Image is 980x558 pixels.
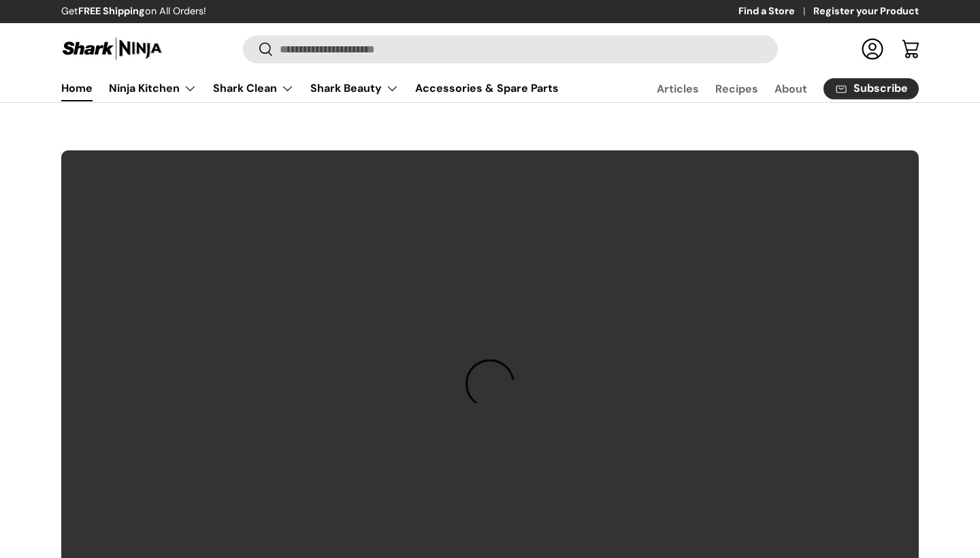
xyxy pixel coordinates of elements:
[61,35,163,62] img: Shark Ninja Philippines
[624,75,919,102] nav: Secondary
[61,4,206,19] p: Get on All Orders!
[61,75,93,101] a: Home
[415,75,559,101] a: Accessories & Spare Parts
[109,75,197,102] a: Ninja Kitchen
[853,83,908,94] span: Subscribe
[823,78,919,99] a: Subscribe
[715,76,758,102] a: Recipes
[302,75,407,102] summary: Shark Beauty
[213,75,294,102] a: Shark Clean
[738,4,813,19] a: Find a Store
[205,75,302,102] summary: Shark Clean
[813,4,919,19] a: Register your Product
[657,76,699,102] a: Articles
[310,75,399,102] a: Shark Beauty
[78,5,145,17] strong: FREE Shipping
[61,75,559,102] nav: Primary
[101,75,205,102] summary: Ninja Kitchen
[774,76,807,102] a: About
